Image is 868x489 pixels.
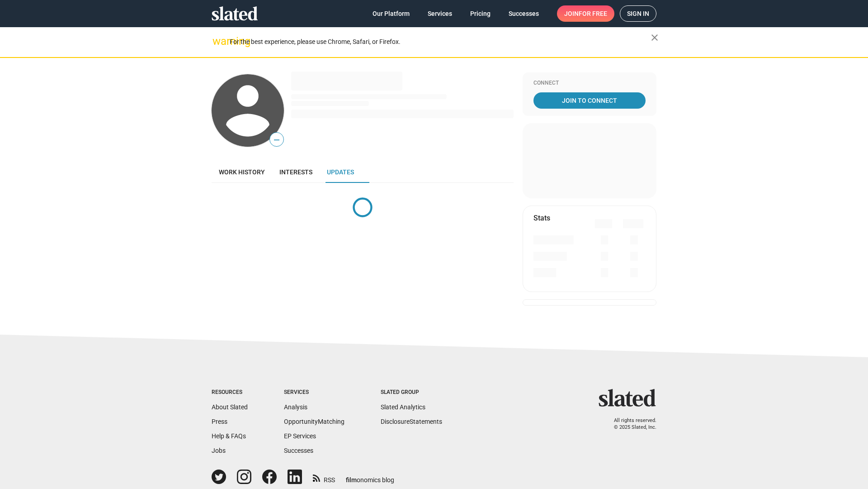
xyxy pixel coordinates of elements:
mat-icon: close [649,32,660,43]
a: OpportunityMatching [284,418,344,425]
a: Successes [501,5,546,22]
a: Interests [272,161,320,183]
a: Joinfor free [557,5,614,22]
mat-icon: warning [212,36,223,47]
a: Services [420,5,459,22]
span: Join To Connect [535,92,644,109]
a: Updates [320,161,361,183]
div: Slated Group [381,389,442,396]
a: Help & FAQs [212,432,246,440]
span: Successes [509,5,539,22]
span: Interests [279,168,312,176]
a: Our Platform [365,5,417,22]
span: for free [579,5,607,22]
span: Work history [219,168,265,176]
a: EP Services [284,432,316,440]
span: Pricing [470,5,491,22]
a: filmonomics blog [346,469,394,484]
span: Our Platform [373,5,410,22]
p: All rights reserved. © 2025 Slated, Inc. [604,417,656,431]
div: Connect [533,80,646,87]
a: DisclosureStatements [381,418,442,425]
span: Services [428,5,452,22]
a: Analysis [284,403,307,411]
div: Services [284,389,344,396]
mat-card-title: Stats [533,213,550,223]
div: Resources [212,389,248,396]
a: Join To Connect [533,92,646,109]
a: Press [212,418,227,425]
a: Sign in [620,5,656,22]
a: Successes [284,447,313,454]
a: Slated Analytics [381,403,425,411]
span: Join [564,5,607,22]
a: RSS [313,470,335,484]
span: film [346,476,357,484]
a: Jobs [212,447,226,454]
a: Work history [212,161,272,183]
span: Updates [327,168,354,176]
a: Pricing [463,5,498,22]
div: For the best experience, please use Chrome, Safari, or Firefox. [230,36,651,48]
span: — [270,134,283,146]
a: About Slated [212,403,248,411]
span: Sign in [627,6,649,21]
